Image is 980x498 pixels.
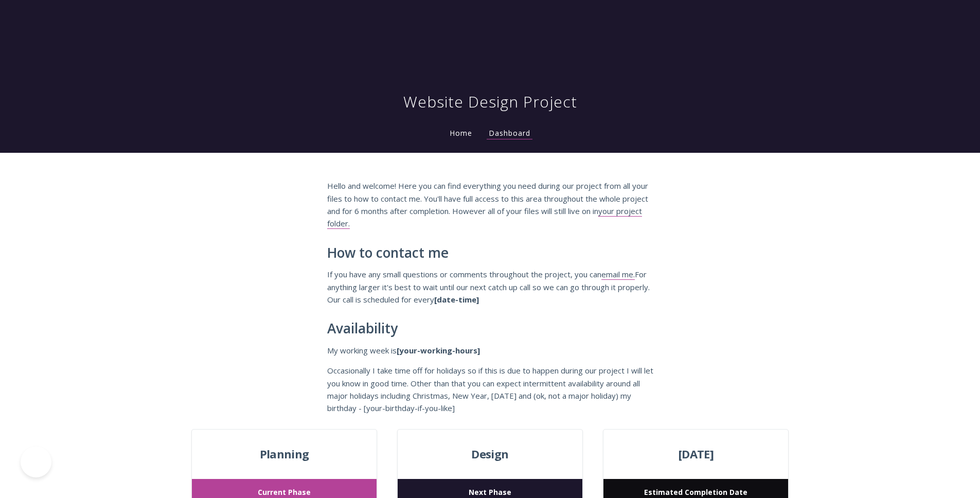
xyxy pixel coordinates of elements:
[397,345,480,355] strong: [your-working-hours]
[448,128,474,138] a: Home
[487,128,532,139] a: Dashboard
[327,321,653,336] h2: Availability
[603,445,788,464] span: [DATE]
[434,294,479,305] strong: [date-time]
[327,364,653,415] p: Occasionally I take time off for holidays so if this is due to happen during our project I will l...
[327,268,653,306] p: If you have any small questions or comments throughout the project, you can For anything larger i...
[192,445,376,464] span: Planning
[327,245,653,261] h2: How to contact me
[403,92,577,112] h1: Website Design Project
[601,269,635,280] a: email me.
[327,180,653,230] p: Hello and welcome! Here you can find everything you need during our project from all your files t...
[327,344,653,357] p: My working week is
[398,445,582,464] span: Design
[21,447,51,477] iframe: Toggle Customer Support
